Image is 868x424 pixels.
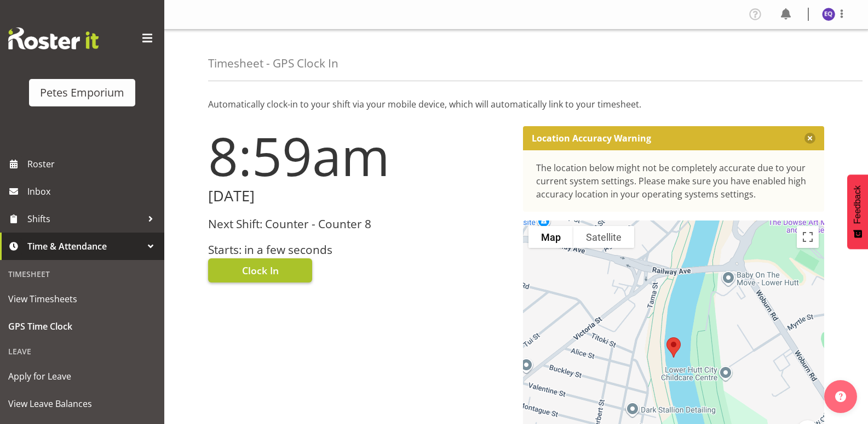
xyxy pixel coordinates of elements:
button: Show satellite imagery [573,226,634,248]
h1: 8:59am [208,126,510,185]
button: Clock In [208,258,312,282]
img: esperanza-querido10799.jpg [822,8,835,21]
a: View Leave Balances [3,390,162,417]
h3: Starts: in a few seconds [208,244,510,256]
p: Automatically clock-in to your shift via your mobile device, which will automatically link to you... [208,98,824,111]
span: Apply for Leave [8,368,156,385]
div: Leave [3,340,162,363]
span: Shifts [27,211,142,227]
div: Petes Emporium [40,84,124,101]
img: Rosterit website logo [8,27,99,49]
a: Apply for Leave [3,363,162,390]
button: Toggle fullscreen view [797,226,819,248]
span: View Leave Balances [8,395,156,412]
img: help-xxl-2.png [835,391,846,402]
p: Location Accuracy Warning [532,133,651,144]
span: Time & Attendance [27,238,142,255]
button: Feedback - Show survey [847,174,868,249]
span: View Timesheets [8,291,156,307]
h3: Next Shift: Counter - Counter 8 [208,218,510,230]
span: GPS Time Clock [8,318,156,335]
div: The location below might not be completely accurate due to your current system settings. Please m... [536,161,812,201]
span: Inbox [27,183,159,200]
button: Close message [804,133,815,144]
span: Feedback [853,185,863,224]
button: Show street map [528,226,573,248]
span: Clock In [242,263,279,278]
div: Timesheet [3,263,162,285]
span: Roster [27,156,159,172]
h2: [DATE] [208,188,510,205]
a: View Timesheets [3,285,162,313]
h4: Timesheet - GPS Clock In [208,57,338,70]
a: GPS Time Clock [3,313,162,340]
